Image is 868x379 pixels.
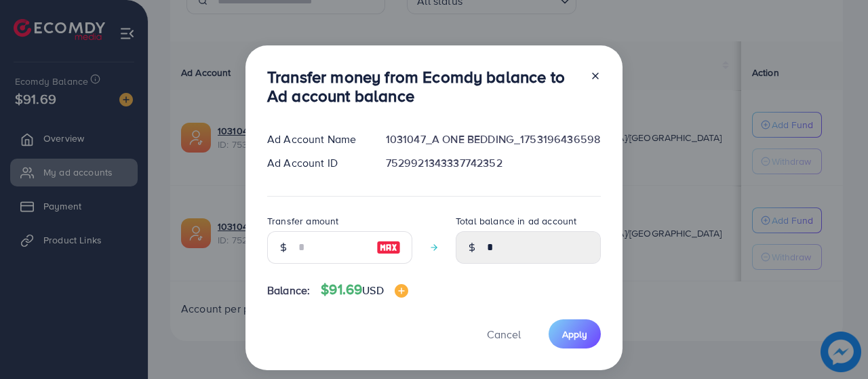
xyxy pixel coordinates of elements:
label: Transfer amount [267,214,338,228]
button: Cancel [470,319,538,348]
img: image [376,239,401,256]
span: USD [362,283,383,298]
div: Ad Account Name [256,132,375,147]
img: image [395,284,408,298]
div: Ad Account ID [256,155,375,171]
span: Balance: [267,283,310,298]
span: Cancel [487,327,521,342]
button: Apply [549,319,601,348]
label: Total balance in ad account [456,214,576,228]
h3: Transfer money from Ecomdy balance to Ad account balance [267,67,579,106]
div: 7529921343337742352 [375,155,612,171]
h4: $91.69 [321,281,408,298]
div: 1031047_A ONE BEDDING_1753196436598 [375,132,612,147]
span: Apply [562,327,587,341]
